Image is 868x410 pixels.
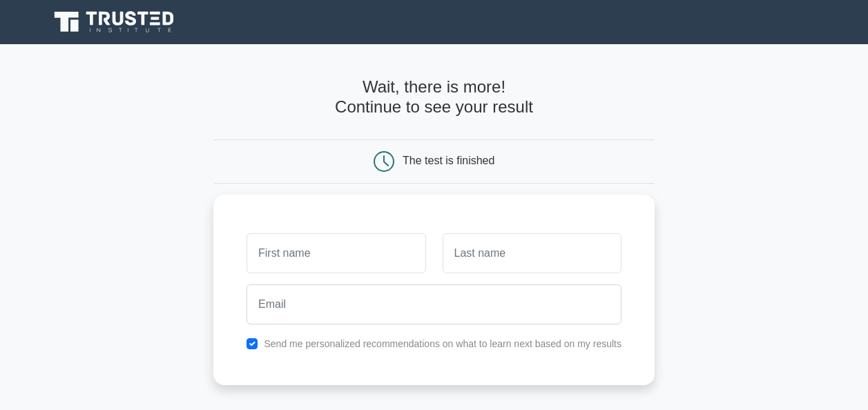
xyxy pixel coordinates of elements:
label: Send me personalized recommendations on what to learn next based on my results [264,338,621,349]
input: Last name [443,233,621,273]
div: The test is finished [403,155,494,166]
input: First name [247,233,425,273]
input: Email [247,284,621,324]
h4: Wait, there is more! Continue to see your result [213,77,655,117]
